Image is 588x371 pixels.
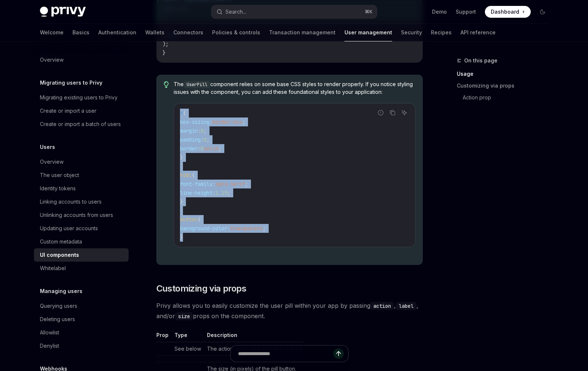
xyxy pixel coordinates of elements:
div: Search... [225,7,246,16]
a: Security [401,24,422,41]
td: See below [171,342,204,355]
span: Customizing via props [156,283,246,295]
span: ; [263,225,266,232]
a: Overview [34,53,129,67]
div: Overview [40,157,64,166]
a: Create or import a user [34,104,129,118]
code: size [175,312,193,320]
span: : [210,119,213,125]
h5: Users [40,143,55,152]
span: box-sizing [180,119,210,125]
span: ; [227,190,230,196]
div: Deleting users [40,315,75,324]
input: Ask a question... [238,346,333,362]
a: API reference [460,24,496,41]
span: : [227,225,230,232]
a: Dashboard [485,6,531,18]
a: Connectors [173,24,203,41]
span: ; [242,119,245,125]
span: border-box [213,119,242,125]
span: 0 [201,145,204,152]
span: margin [180,127,198,134]
span: font-family [180,181,213,187]
div: Whitelabel [40,264,66,273]
span: } [180,154,183,161]
a: Transaction management [269,24,336,41]
button: Report incorrect code [376,108,385,118]
div: Updating user accounts [40,224,98,233]
a: Migrating existing users to Privy [34,91,129,104]
div: Migrating existing users to Privy [40,93,118,102]
a: Unlinking accounts from users [34,208,129,222]
a: Identity tokens [34,182,129,195]
a: Overview [34,155,129,169]
svg: Tip [164,81,169,88]
span: On this page [464,56,497,65]
span: background-color [180,225,227,232]
a: Denylist [34,339,129,353]
div: Querying users [40,302,77,310]
code: action [370,302,394,310]
a: Recipes [431,24,452,41]
a: Authentication [98,24,136,41]
div: Denylist [40,341,59,350]
a: User management [344,24,392,41]
span: ⌘ K [365,9,373,15]
a: Querying users [34,299,129,313]
div: Create or import a user [40,106,96,115]
button: Ask AI [400,108,409,118]
th: Type [171,331,204,342]
span: html [180,172,192,178]
div: Create or import a batch of users [40,120,121,129]
a: Customizing via props [457,80,554,92]
a: Deleting users [34,313,129,326]
span: ; [207,136,210,143]
span: { [192,172,195,178]
span: line-height [180,190,213,196]
a: Policies & controls [212,24,260,41]
div: Identity tokens [40,184,76,193]
span: ); [163,41,169,47]
a: Whitelabel [34,262,129,275]
th: Prop [156,331,171,342]
a: Support [456,8,476,16]
span: { [198,216,201,223]
span: button [180,216,198,223]
a: Basics [72,24,89,41]
div: Unlinking accounts from users [40,211,113,219]
a: Wallets [145,24,164,41]
div: UI components [40,251,79,259]
h5: Migrating users to Privy [40,78,102,87]
button: Send message [333,348,344,359]
span: 0 [201,127,204,134]
span: ; [204,127,207,134]
span: 0 [204,136,207,143]
span: ; [218,145,221,152]
div: The user object [40,171,79,180]
span: : [201,136,204,143]
a: Custom metadata [34,235,129,248]
span: padding [180,136,201,143]
a: Welcome [40,24,64,41]
a: Create or import a batch of users [34,118,129,131]
a: Demo [432,8,447,16]
span: } [180,234,183,241]
span: : [198,145,201,152]
th: Description [204,331,303,342]
h5: Managing users [40,287,82,296]
a: Allowlist [34,326,129,339]
a: UI components [34,248,129,262]
span: 1.15 [215,190,227,196]
div: Overview [40,55,64,64]
span: transparent [230,225,263,232]
span: : [213,190,215,196]
button: Toggle dark mode [537,6,548,18]
span: The component relies on some base CSS styles to render properly. If you notice styling issues wit... [174,81,415,96]
div: Linking accounts to users [40,197,102,206]
span: Privy allows you to easily customize the user pill within your app by passing , , and/or props on... [156,300,423,321]
button: Search...⌘K [211,5,377,18]
a: The user object [34,169,129,182]
td: The action users take from the user pill. [204,342,303,355]
a: Linking accounts to users [34,195,129,208]
a: Usage [457,68,554,80]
